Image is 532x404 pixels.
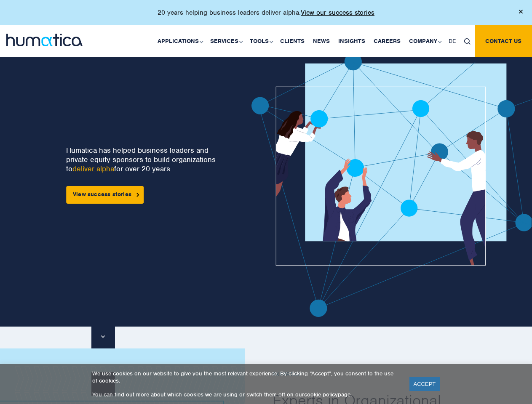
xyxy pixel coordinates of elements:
[136,193,139,197] img: arrowicon
[301,8,374,17] a: View our success stories
[246,25,276,57] a: Tools
[92,391,399,398] p: You can find out more about which cookies we are using or switch them off on our page.
[369,25,405,57] a: Careers
[449,37,456,45] span: DE
[158,8,374,17] p: 20 years helping business leaders deliver alpha.
[101,335,105,338] img: downarrow
[304,391,338,398] a: cookie policy
[6,34,83,46] img: logo
[72,164,114,173] a: deliver alpha
[464,38,471,45] img: search_icon
[444,25,460,57] a: DE
[405,25,444,57] a: Company
[475,25,532,57] a: Contact us
[92,370,399,384] p: We use cookies on our website to give you the most relevant experience. By clicking “Accept”, you...
[334,25,369,57] a: Insights
[409,377,440,391] a: ACCEPT
[276,25,309,57] a: Clients
[309,25,334,57] a: News
[153,25,206,57] a: Applications
[66,186,144,204] a: View success stories
[206,25,246,57] a: Services
[66,146,221,173] p: Humatica has helped business leaders and private equity sponsors to build organizations to for ov...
